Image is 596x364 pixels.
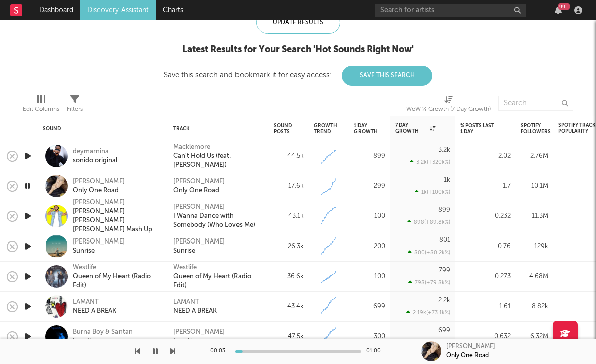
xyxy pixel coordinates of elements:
div: Growth Trend [314,123,339,135]
div: Sunrise [73,247,125,256]
div: 200 [354,240,385,253]
div: 899 [354,150,385,162]
div: NEED A BREAK [73,307,116,316]
div: 0.76 [460,240,511,253]
div: 0.273 [460,271,511,283]
a: Can't Hold Us (feat. [PERSON_NAME]) [173,152,264,170]
div: 3.2k [438,147,450,153]
div: 0.632 [460,331,511,343]
div: Filters [67,91,83,120]
div: Queen of My Heart (Radio Edit) [73,272,161,290]
div: 3.2k ( +320k % ) [410,159,450,165]
a: Macklemore [173,143,210,152]
a: NEED A BREAK [173,307,217,316]
div: [PERSON_NAME] [73,198,161,207]
div: WoW % Growth (7 Day Growth) [406,103,491,115]
div: 1k ( +100k % ) [415,189,450,195]
div: Westlife [73,263,161,272]
div: 43.1k [274,210,304,222]
div: 699 [354,301,385,313]
div: Latest Results for Your Search ' Hot Sounds Right Now ' [164,44,432,56]
a: deymarninasonido original [73,147,117,165]
a: Westlife [173,263,197,272]
a: [PERSON_NAME] [173,203,225,212]
a: [PERSON_NAME]Only One Road [73,177,125,195]
div: 1.7 [460,180,511,192]
a: Queen of My Heart (Radio Edit) [173,272,264,290]
div: Filters [67,103,83,115]
button: 99+ [555,6,562,14]
div: sonido original [73,156,117,165]
div: 10.1M [521,180,548,192]
div: 01:00 [366,345,386,357]
div: Edit Columns [23,103,59,115]
input: Search... [498,96,573,111]
div: 799 [439,267,450,274]
div: 898 ( +89.8k % ) [407,219,450,225]
div: 0.232 [460,210,511,222]
div: Only One Road [173,186,219,195]
div: 47.5k [274,331,304,343]
a: Location [173,337,200,346]
div: 299 [354,180,385,192]
div: Burna Boy & Santan [73,328,133,337]
div: 798 ( +79.8k % ) [408,279,450,286]
div: 43.4k [274,301,304,313]
div: LAMANT [73,298,116,307]
div: Update Results [256,11,340,34]
div: 99 + [558,3,570,10]
div: deymarnina [73,147,117,156]
div: 44.5k [274,150,304,162]
a: [PERSON_NAME][PERSON_NAME] [PERSON_NAME] [PERSON_NAME] Mash Up [73,198,161,234]
a: WestlifeQueen of My Heart (Radio Edit) [73,263,161,290]
a: Burna Boy & SantanLocation [73,328,133,346]
div: 00:03 [210,345,230,357]
div: 26.3k [274,240,304,253]
div: 800 ( +80.2k % ) [408,249,450,256]
div: Save this search and bookmark it for easy access: [164,71,432,79]
div: 17.6k [274,180,304,192]
span: % Posts Last 1 Day [460,123,496,135]
div: Sound [43,126,158,132]
div: 2.19k ( +73.1k % ) [406,309,450,316]
div: Only One Road [73,186,125,195]
div: 2.02 [460,150,511,162]
a: [PERSON_NAME] [173,237,225,247]
div: 2.76M [521,150,548,162]
div: 1 Day Growth [354,123,378,135]
div: 36.6k [274,271,304,283]
div: Only One Road [446,351,489,360]
a: Sunrise [173,247,195,256]
a: LAMANT [173,298,199,307]
div: [PERSON_NAME] [73,237,125,247]
div: Spotify Followers [521,123,551,135]
div: 100 [354,210,385,222]
div: 100 [354,271,385,283]
div: 2.2k [438,297,450,304]
div: 11.3M [521,210,548,222]
div: 8.82k [521,301,548,313]
div: [PERSON_NAME] [73,177,125,186]
a: I Wanna Dance with Somebody (Who Loves Me) [173,212,264,230]
a: [PERSON_NAME] [173,177,225,186]
div: 801 [439,237,450,244]
div: 899 [438,207,450,213]
div: [PERSON_NAME] [PERSON_NAME] [PERSON_NAME] Mash Up [73,207,161,234]
div: 6.32M [521,331,548,343]
div: 699 [438,327,450,334]
a: [PERSON_NAME] [173,328,225,337]
div: Sound Posts [274,123,292,135]
div: 1k [444,177,450,183]
a: LAMANTNEED A BREAK [73,298,116,316]
div: [PERSON_NAME] [446,342,495,351]
div: 4.68M [521,271,548,283]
